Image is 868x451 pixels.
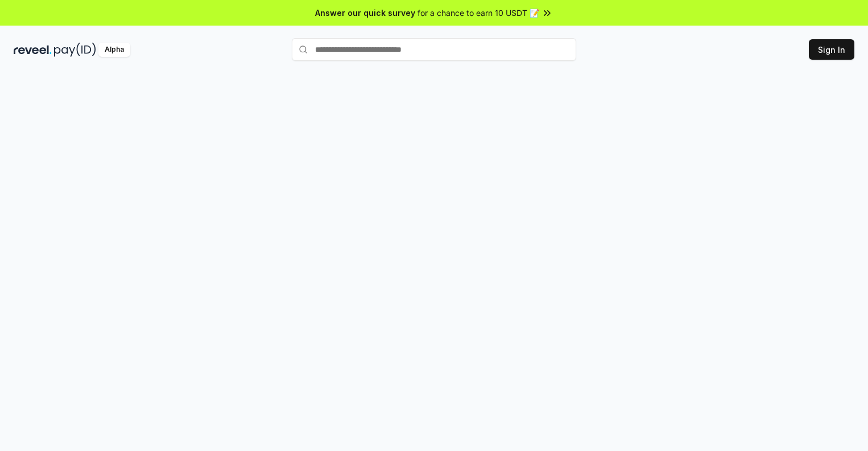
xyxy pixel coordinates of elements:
[14,43,52,57] img: reveel_dark
[315,7,415,19] span: Answer our quick survey
[54,43,96,57] img: pay_id
[418,7,539,19] span: for a chance to earn 10 USDT 📝
[98,43,130,57] div: Alpha
[809,39,854,60] button: Sign In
